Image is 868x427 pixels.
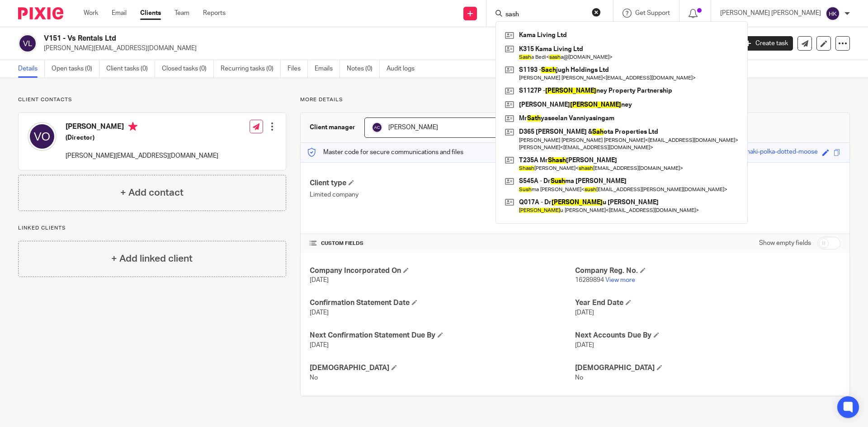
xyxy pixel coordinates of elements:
img: Pixie [18,7,63,19]
a: Work [84,9,98,18]
a: View more [605,277,635,283]
h4: Company Incorporated On [310,266,575,276]
img: svg%3E [826,6,840,21]
a: Emails [315,60,340,78]
span: [DATE] [575,342,594,348]
button: Clear [592,8,601,17]
h4: [DEMOGRAPHIC_DATA] [310,363,575,373]
h4: Next Confirmation Statement Due By [310,331,575,340]
a: Notes (0) [347,60,380,78]
p: Limited company [310,190,575,199]
a: Details [18,60,45,78]
label: Show empty fields [759,239,811,248]
h4: + Add linked client [111,252,193,266]
span: No [310,375,318,381]
span: 16289894 [575,277,604,283]
h4: + Add contact [120,186,184,200]
p: More details [300,96,850,103]
h4: Next Accounts Due By [575,331,840,340]
a: Recurring tasks (0) [221,60,281,78]
a: Audit logs [387,60,421,78]
span: No [575,375,583,381]
a: Open tasks (0) [52,60,99,78]
a: Client tasks (0) [106,60,155,78]
a: Reports [203,9,226,18]
p: [PERSON_NAME][EMAIL_ADDRESS][DOMAIN_NAME] [66,151,218,160]
h3: Client manager [310,123,355,132]
p: Master code for secure communications and files [307,148,463,157]
span: [DATE] [310,342,329,348]
a: Create task [741,36,793,51]
h4: [DEMOGRAPHIC_DATA] [575,363,840,373]
div: soft-khaki-polka-dotted-moose [730,147,818,158]
a: Closed tasks (0) [162,60,214,78]
h4: CUSTOM FIELDS [310,240,575,247]
i: Primary [128,122,137,131]
span: Get Support [635,10,670,16]
a: Team [175,9,189,18]
h4: Confirmation Statement Date [310,298,575,308]
p: Linked clients [18,225,286,232]
p: [PERSON_NAME][EMAIL_ADDRESS][DOMAIN_NAME] [44,44,727,53]
img: svg%3E [28,122,57,151]
p: [PERSON_NAME] [PERSON_NAME] [720,9,821,18]
a: Files [288,60,308,78]
h5: (Director) [66,133,218,142]
img: svg%3E [372,122,382,133]
span: [PERSON_NAME] [388,124,438,131]
img: svg%3E [18,34,37,53]
h4: Year End Date [575,298,840,308]
h4: [PERSON_NAME] [66,122,218,133]
span: [DATE] [310,277,329,283]
input: Search [505,11,586,19]
h4: Client type [310,178,575,188]
p: Client contacts [18,96,286,103]
span: [DATE] [575,310,594,316]
h2: V151 - Vs Rentals Ltd [44,34,590,43]
a: Email [112,9,127,18]
h4: Company Reg. No. [575,266,840,276]
span: [DATE] [310,310,329,316]
a: Clients [140,9,161,18]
